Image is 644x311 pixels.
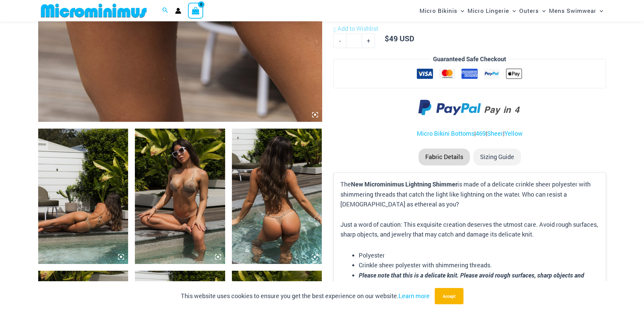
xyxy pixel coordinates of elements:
input: Product quantity [346,34,362,48]
p: This website uses cookies to ensure you get the best experience on our website. [181,291,430,301]
a: View Shopping Cart, empty [188,3,204,18]
a: Yellow [504,129,523,137]
a: Mens SwimwearMenu ToggleMenu Toggle [547,2,605,19]
nav: Site Navigation [417,1,606,20]
a: Micro LingerieMenu ToggleMenu Toggle [466,2,518,19]
button: Accept [435,288,463,304]
a: Learn more [399,292,430,300]
p: The is made of a delicate crinkle sheer polyester with shimmering threads that catch the light li... [340,179,599,240]
a: Micro Bikini Bottoms [417,129,474,137]
span: $ [385,34,389,43]
span: Micro Bikinis [420,2,457,19]
a: Micro BikinisMenu ToggleMenu Toggle [418,2,466,19]
img: Lightning Shimmer Glittering Dunes 317 Tri Top 469 Thong [232,129,322,264]
a: Add to Wishlist [333,24,378,34]
img: Lightning Shimmer Glittering Dunes 317 Tri Top 469 Thong [38,129,128,264]
li: Sizing Guide [473,149,521,165]
a: 469 [476,129,486,137]
span: Outers [519,2,539,19]
li: Polyester [359,250,599,261]
span: Micro Lingerie [468,2,509,19]
li: Fabric Details [419,149,470,165]
img: MM SHOP LOGO FLAT [38,3,149,18]
b: New Microminimus Lightning Shimmer [351,180,457,188]
a: + [362,34,375,48]
a: - [333,34,346,48]
a: Sheer [487,129,503,137]
span: Menu Toggle [539,2,546,19]
span: Add to Wishlist [337,24,378,32]
a: Search icon link [162,6,168,15]
span: Mens Swimwear [549,2,596,19]
legend: Guaranteed Safe Checkout [430,54,509,64]
strong: Please note that this is a delicate knit. Please avoid rough surfaces, sharp objects and jewelry ... [359,271,584,289]
img: Lightning Shimmer Glittering Dunes 317 Tri Top 469 Thong [135,129,225,264]
a: OutersMenu ToggleMenu Toggle [518,2,547,19]
span: Menu Toggle [457,2,464,19]
p: | | | [333,129,606,139]
span: Menu Toggle [509,2,516,19]
li: Crinkle sheer polyester with shimmering threads. [359,260,599,270]
a: Account icon link [175,8,181,14]
bdi: 49 USD [385,34,414,43]
span: Menu Toggle [596,2,603,19]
